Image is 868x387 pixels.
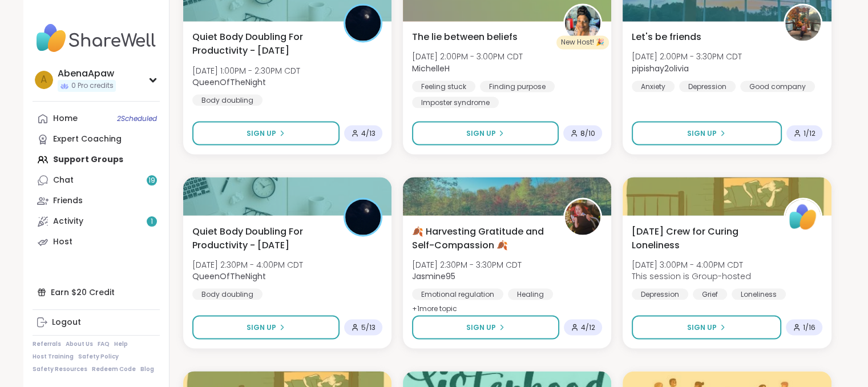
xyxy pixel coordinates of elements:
[192,76,266,87] b: QueenOfTheNight
[33,340,61,348] a: Referrals
[33,170,160,191] a: Chat19
[53,113,78,124] div: Home
[508,288,553,300] div: Healing
[361,128,376,138] span: 4 / 13
[192,315,340,339] button: Sign Up
[580,128,595,138] span: 8 / 10
[140,365,154,373] a: Blog
[632,121,781,145] button: Sign Up
[53,236,72,248] div: Host
[247,322,276,332] span: Sign Up
[53,195,83,207] div: Friends
[33,108,160,129] a: Home2Scheduled
[33,129,160,150] a: Expert Coaching
[114,340,128,348] a: Help
[632,224,770,252] span: [DATE] Crew for Curing Loneliness
[192,30,331,58] span: Quiet Body Doubling For Productivity - [DATE]
[33,232,160,252] a: Host
[785,5,821,41] img: pipishay2olivia
[565,5,600,41] img: MichelleH
[33,191,160,211] a: Friends
[33,353,74,361] a: Host Training
[632,30,701,44] span: Let's be friends
[412,259,522,270] span: [DATE] 2:30PM - 3:30PM CDT
[632,315,781,339] button: Sign Up
[66,340,93,348] a: About Us
[78,353,119,361] a: Safety Policy
[632,259,751,270] span: [DATE] 3:00PM - 4:00PM CDT
[192,64,300,76] span: [DATE] 1:00PM - 2:30PM CDT
[803,322,815,332] span: 1 / 16
[33,365,87,373] a: Safety Resources
[53,216,83,227] div: Activity
[33,282,160,303] div: Earn $20 Credit
[632,51,742,62] span: [DATE] 2:00PM - 3:30PM CDT
[71,81,114,91] span: 0 Pro credits
[53,134,122,145] div: Expert Coaching
[679,80,736,92] div: Depression
[804,128,815,138] span: 1 / 12
[192,270,266,281] b: QueenOfTheNight
[632,80,675,92] div: Anxiety
[52,317,81,328] div: Logout
[732,288,786,300] div: Loneliness
[693,288,727,300] div: Grief
[565,199,600,235] img: Jasmine95
[33,211,160,232] a: Activity1
[412,96,499,108] div: Imposter syndrome
[687,322,717,332] span: Sign Up
[556,35,609,49] div: New Host! 🎉
[192,224,331,252] span: Quiet Body Doubling For Productivity - [DATE]
[361,322,376,332] span: 5 / 13
[53,175,74,186] div: Chat
[117,114,157,123] span: 2 Scheduled
[687,128,717,138] span: Sign Up
[740,80,815,92] div: Good company
[345,5,381,41] img: QueenOfTheNight
[98,340,110,348] a: FAQ
[192,259,303,270] span: [DATE] 2:30PM - 4:00PM CDT
[632,288,688,300] div: Depression
[412,224,551,252] span: 🍂 Harvesting Gratitude and Self-Compassion 🍂
[632,62,689,74] b: pipishay2olivia
[192,121,340,145] button: Sign Up
[247,128,276,138] span: Sign Up
[412,270,455,281] b: Jasmine95
[466,128,495,138] span: Sign Up
[466,322,496,332] span: Sign Up
[632,270,751,281] span: This session is Group-hosted
[581,322,595,332] span: 4 / 12
[412,315,559,339] button: Sign Up
[151,217,153,227] span: 1
[412,30,518,44] span: The lie between beliefs
[41,72,47,87] span: A
[412,62,450,74] b: MichelleH
[192,94,263,106] div: Body doubling
[92,365,136,373] a: Redeem Code
[412,80,475,92] div: Feeling stuck
[785,199,821,235] img: ShareWell
[412,51,523,62] span: [DATE] 2:00PM - 3:00PM CDT
[412,121,559,145] button: Sign Up
[412,288,503,300] div: Emotional regulation
[192,288,263,300] div: Body doubling
[33,18,160,58] img: ShareWell Nav Logo
[345,199,381,235] img: QueenOfTheNight
[148,176,155,186] span: 19
[58,67,116,80] div: AbenaApaw
[33,312,160,333] a: Logout
[480,80,555,92] div: Finding purpose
